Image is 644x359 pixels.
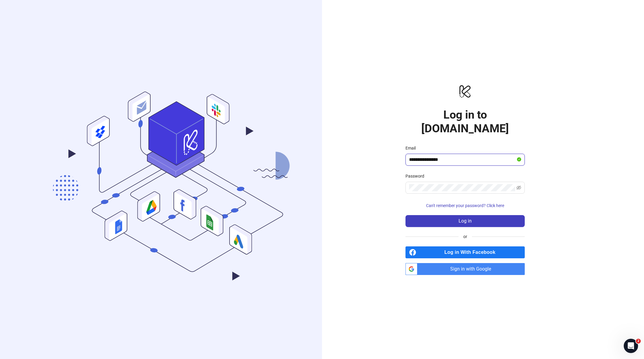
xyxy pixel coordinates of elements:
[405,215,525,227] button: Log in
[426,203,504,208] span: Can't remember your password? Click here
[405,108,525,135] h1: Log in to [DOMAIN_NAME]
[405,173,428,179] label: Password
[405,203,525,208] a: Can't remember your password? Click here
[405,263,525,275] a: Sign in with Google
[516,185,521,190] span: eye-invisible
[459,233,472,240] span: or
[459,218,472,224] span: Log in
[405,246,525,258] a: Log in With Facebook
[409,156,516,163] input: Email
[409,184,515,191] input: Password
[419,246,525,258] span: Log in With Facebook
[405,201,525,210] button: Can't remember your password? Click here
[420,263,525,275] span: Sign in with Google
[636,339,641,344] span: 2
[624,339,638,353] iframe: Intercom live chat
[405,145,419,151] label: Email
